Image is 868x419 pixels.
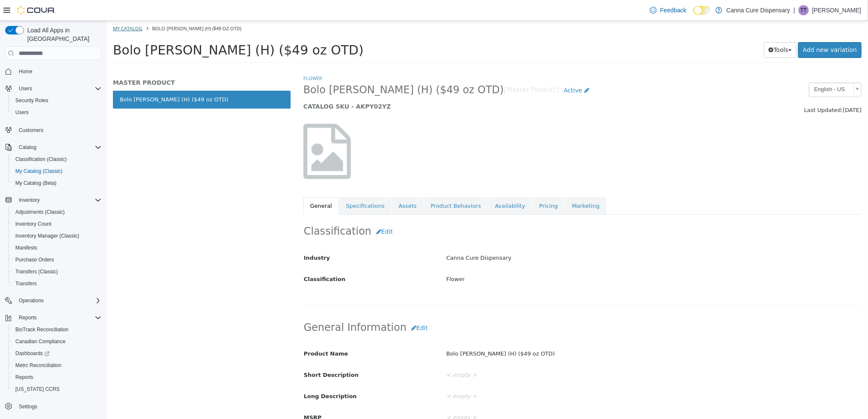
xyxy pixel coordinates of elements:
span: Inventory [15,195,101,205]
span: Adjustments (Classic) [15,209,65,215]
a: Inventory Manager (Classic) [12,231,83,241]
span: Settings [19,403,37,410]
span: Industry [197,234,224,240]
a: Product Behaviors [317,176,381,194]
span: TT [801,5,807,15]
input: Dark Mode [693,6,711,15]
a: General [197,176,232,194]
span: Active [457,66,476,73]
span: Catalog [19,144,36,151]
button: Reports [9,371,105,383]
a: Canadian Compliance [12,336,69,347]
span: English - US [703,62,744,75]
button: Edit [300,299,326,315]
a: Purchase Orders [12,255,58,265]
a: Transfers (Classic) [12,267,61,277]
button: My Catalog (Classic) [9,165,105,177]
a: Marketing [459,176,500,194]
a: Flower [197,54,216,60]
button: Purchase Orders [9,254,105,266]
button: Reports [2,312,105,324]
span: Catalog [15,142,101,152]
span: My Catalog (Beta) [12,178,101,188]
span: Classification [197,255,239,261]
button: Transfers [9,278,105,290]
h5: MASTER PRODUCT [6,58,184,66]
span: Adjustments (Classic) [12,207,101,217]
button: Inventory [15,195,43,205]
button: Metrc Reconciliation [9,359,105,371]
span: Classification (Classic) [12,154,101,164]
div: Bolo [PERSON_NAME] (H) ($49 oz OTD) [333,326,761,341]
span: Canadian Compliance [12,336,101,347]
div: Flower [333,251,761,266]
p: | [793,5,795,15]
a: My Catalog (Classic) [12,166,66,176]
span: Washington CCRS [12,384,101,394]
a: My Catalog (Beta) [12,178,60,188]
p: Canna Cure Dispensary [727,5,790,15]
a: Metrc Reconciliation [12,360,65,370]
span: Transfers (Classic) [15,268,58,275]
button: Tools [657,21,690,37]
a: Active [453,62,487,77]
button: Adjustments (Classic) [9,206,105,218]
span: Users [12,107,101,118]
span: Inventory Count [12,219,101,229]
a: Classification (Classic) [12,154,70,164]
a: Dashboards [9,347,105,359]
span: Operations [19,297,44,304]
div: < empty > [333,347,761,362]
span: Customers [19,127,43,134]
a: [US_STATE] CCRS [12,384,63,394]
button: Inventory Count [9,218,105,230]
span: BioTrack Reconciliation [12,324,101,335]
span: Dashboards [12,348,101,359]
p: [PERSON_NAME] [812,5,861,15]
span: Short Description [197,351,252,357]
button: Canadian Compliance [9,336,105,347]
span: Long Description [197,372,250,379]
a: Add new variation [692,21,755,37]
span: Operations [15,296,101,306]
span: Transfers [12,278,101,289]
a: Transfers [12,278,40,289]
span: Home [15,66,101,77]
span: Inventory [19,197,40,204]
span: Manifests [12,243,101,253]
span: Transfers (Classic) [12,267,101,277]
span: Reports [15,313,101,323]
small: [Master Product] [397,66,453,73]
a: Dashboards [12,348,53,359]
span: Reports [12,372,101,382]
span: Dashboards [15,350,49,357]
h2: General Information [197,299,755,315]
button: BioTrack Reconciliation [9,324,105,336]
span: Inventory Manager (Classic) [15,232,79,239]
span: Load All Apps in [GEOGRAPHIC_DATA] [24,26,101,43]
h5: CATALOG SKU - AKPY02YZ [197,82,612,89]
span: Transfers [15,280,37,287]
span: Inventory Manager (Classic) [12,231,101,241]
span: Manifests [15,244,37,251]
button: My Catalog (Beta) [9,177,105,189]
button: Inventory Manager (Classic) [9,230,105,242]
button: Home [2,65,105,77]
a: Specifications [233,176,285,194]
h2: Classification [197,203,755,219]
span: Bolo [PERSON_NAME] (H) ($49 oz OTD) [6,22,257,37]
button: Inventory [2,194,105,206]
button: [US_STATE] CCRS [9,383,105,395]
button: Catalog [2,141,105,153]
span: Product Name [197,330,242,336]
button: Settings [2,400,105,413]
span: BioTrack Reconciliation [15,326,69,333]
a: Settings [15,402,40,412]
span: Settings [15,401,101,412]
span: [US_STATE] CCRS [15,386,60,393]
button: Security Roles [9,95,105,106]
button: Operations [15,296,47,306]
a: Inventory Count [12,219,55,229]
a: Manifests [12,243,40,253]
span: Reports [15,374,33,381]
